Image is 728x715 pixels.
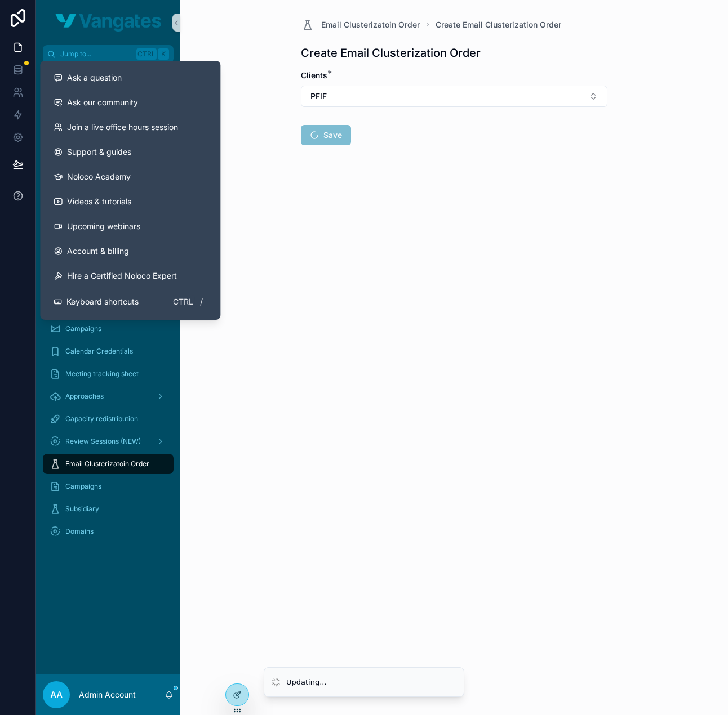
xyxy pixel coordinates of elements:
[65,324,101,333] span: Campaigns
[43,341,174,361] a: Calendar Credentials
[67,97,138,108] span: Ask our community
[79,689,136,700] p: Admin Account
[45,115,216,140] a: Join a live office hours session
[65,369,139,378] span: Meeting tracking sheet
[65,527,94,536] span: Domains
[65,414,138,423] span: Capacity redistribution
[60,50,132,59] span: Jump to...
[67,270,177,281] span: Hire a Certified Noloco Expert
[67,72,122,83] span: Ask a question
[136,48,157,60] span: Ctrl
[66,296,139,307] span: Keyboard shortcuts
[65,459,149,468] span: Email Clusterizatoin Order
[43,386,174,406] a: Approaches
[301,45,481,61] h1: Create Email Clusterization Order
[65,437,141,446] span: Review Sessions (NEW)
[45,65,216,90] button: Ask a question
[301,70,327,80] span: Clients
[286,677,327,688] div: Updating...
[43,45,174,63] button: Jump to...CtrlK
[36,63,180,556] div: scrollable content
[45,288,216,315] button: Keyboard shortcutsCtrl/
[65,504,99,513] span: Subsidiary
[321,19,420,30] span: Email Clusterizatoin Order
[45,90,216,115] a: Ask our community
[45,164,216,189] a: Noloco Academy
[67,122,178,133] span: Join a live office hours session
[172,295,194,309] span: Ctrl
[65,347,133,356] span: Calendar Credentials
[43,409,174,429] a: Capacity redistribution
[159,50,168,59] span: K
[197,297,206,306] span: /
[301,86,607,107] button: Select Button
[43,454,174,474] a: Email Clusterizatoin Order
[301,18,420,32] a: Email Clusterizatoin Order
[436,19,561,30] a: Create Email Clusterization Order
[45,214,216,239] a: Upcoming webinars
[45,189,216,214] a: Videos & tutorials
[67,146,131,158] span: Support & guides
[67,171,131,182] span: Noloco Academy
[43,319,174,339] a: Campaigns
[55,14,161,32] img: App logo
[65,482,101,491] span: Campaigns
[43,521,174,542] a: Domains
[45,239,216,263] a: Account & billing
[310,91,327,102] span: PFIF
[65,392,104,401] span: Approaches
[67,196,131,207] span: Videos & tutorials
[45,263,216,288] button: Hire a Certified Noloco Expert
[45,140,216,164] a: Support & guides
[50,688,63,701] span: AA
[43,499,174,519] a: Subsidiary
[43,476,174,497] a: Campaigns
[67,245,129,257] span: Account & billing
[43,364,174,384] a: Meeting tracking sheet
[43,431,174,452] a: Review Sessions (NEW)
[67,221,140,232] span: Upcoming webinars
